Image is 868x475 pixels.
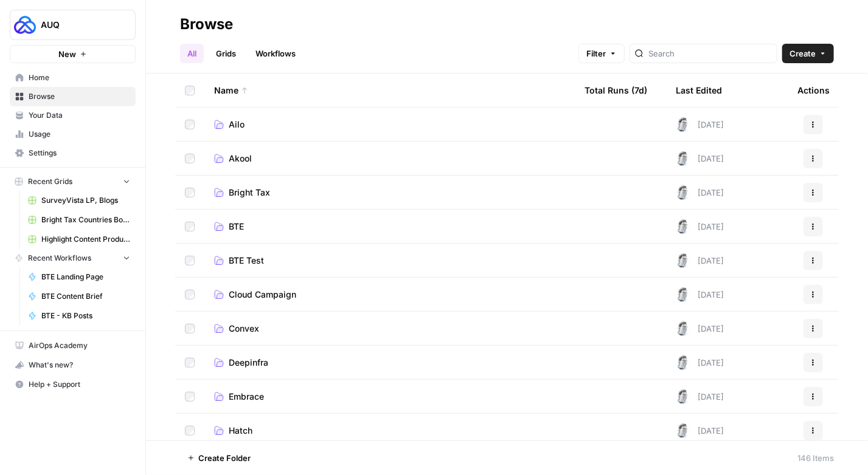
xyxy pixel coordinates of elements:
[229,289,296,301] span: Cloud Campaign
[41,310,130,321] span: BTE - KB Posts
[41,195,130,206] span: SurveyVista LP, Blogs
[10,10,136,40] button: Workspace: AUQ
[676,219,724,234] div: [DATE]
[648,47,772,60] input: Search
[209,44,243,63] a: Grids
[676,287,724,302] div: [DATE]
[676,151,690,166] img: 28dbpmxwbe1lgts1kkshuof3rm4g
[676,253,724,268] div: [DATE]
[214,73,565,107] div: Name
[29,340,130,351] span: AirOps Academy
[10,68,136,87] a: Home
[782,44,834,63] button: Create
[29,91,130,102] span: Browse
[10,45,136,63] button: New
[41,214,130,225] span: Bright Tax Countries Bottom Tier Grid
[214,391,565,403] a: Embrace
[10,375,136,394] button: Help + Support
[10,336,136,355] a: AirOps Academy
[229,255,264,267] span: BTE Test
[214,152,565,165] a: Akool
[41,19,114,31] span: AUQ
[23,210,136,230] a: Bright Tax Countries Bottom Tier Grid
[214,220,565,233] a: BTE
[23,191,136,210] a: SurveyVista LP, Blogs
[198,452,251,464] span: Create Folder
[229,220,244,233] span: BTE
[790,47,816,60] span: Create
[29,148,130,159] span: Settings
[180,15,233,34] div: Browse
[229,357,268,369] span: Deepinfra
[676,185,690,200] img: 28dbpmxwbe1lgts1kkshuof3rm4g
[586,47,606,60] span: Filter
[58,48,76,60] span: New
[23,306,136,326] a: BTE - KB Posts
[676,117,690,132] img: 28dbpmxwbe1lgts1kkshuof3rm4g
[214,118,565,131] a: Ailo
[10,143,136,163] a: Settings
[180,448,258,468] button: Create Folder
[10,356,135,374] div: What's new?
[676,389,690,404] img: 28dbpmxwbe1lgts1kkshuof3rm4g
[23,267,136,287] a: BTE Landing Page
[29,110,130,121] span: Your Data
[676,321,690,336] img: 28dbpmxwbe1lgts1kkshuof3rm4g
[41,272,130,282] span: BTE Landing Page
[676,355,690,370] img: 28dbpmxwbe1lgts1kkshuof3rm4g
[229,425,252,437] span: Hatch
[29,129,130,140] span: Usage
[676,355,724,370] div: [DATE]
[229,152,252,165] span: Akool
[28,176,72,187] span: Recent Grids
[676,117,724,132] div: [DATE]
[797,73,830,107] div: Actions
[214,323,565,335] a: Convex
[676,321,724,336] div: [DATE]
[23,230,136,249] a: Highlight Content Production
[229,391,264,403] span: Embrace
[676,423,690,438] img: 28dbpmxwbe1lgts1kkshuof3rm4g
[229,186,270,199] span: Bright Tax
[578,44,625,63] button: Filter
[10,106,136,125] a: Your Data
[10,87,136,106] a: Browse
[29,72,130,83] span: Home
[229,323,259,335] span: Convex
[10,249,136,267] button: Recent Workflows
[676,253,690,268] img: 28dbpmxwbe1lgts1kkshuof3rm4g
[41,291,130,302] span: BTE Content Brief
[797,452,834,464] div: 146 Items
[676,185,724,200] div: [DATE]
[676,73,722,107] div: Last Edited
[214,425,565,437] a: Hatch
[676,287,690,302] img: 28dbpmxwbe1lgts1kkshuof3rm4g
[676,219,690,234] img: 28dbpmxwbe1lgts1kkshuof3rm4g
[676,423,724,438] div: [DATE]
[29,379,130,390] span: Help + Support
[676,151,724,166] div: [DATE]
[214,186,565,199] a: Bright Tax
[10,173,136,191] button: Recent Grids
[28,253,91,264] span: Recent Workflows
[229,118,245,131] span: Ailo
[41,234,130,245] span: Highlight Content Production
[248,44,303,63] a: Workflows
[214,289,565,301] a: Cloud Campaign
[180,44,204,63] a: All
[10,355,136,375] button: What's new?
[14,14,36,36] img: AUQ Logo
[23,287,136,306] a: BTE Content Brief
[585,73,647,107] div: Total Runs (7d)
[676,389,724,404] div: [DATE]
[10,125,136,144] a: Usage
[214,357,565,369] a: Deepinfra
[214,255,565,267] a: BTE Test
